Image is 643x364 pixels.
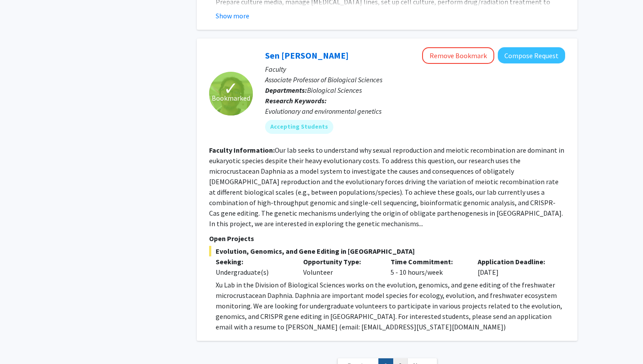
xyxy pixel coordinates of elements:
[216,256,290,267] p: Seeking:
[265,96,327,105] b: Research Keywords:
[7,325,37,357] iframe: Chat
[303,256,377,267] p: Opportunity Type:
[265,74,565,85] p: Associate Professor of Biological Sciences
[265,106,565,116] div: Evolutionary and environmental genetics
[209,233,565,244] p: Open Projects
[216,267,290,277] div: Undergraduate(s)
[212,93,250,103] span: Bookmarked
[224,84,238,93] span: ✓
[216,280,565,332] p: Xu Lab in the Division of Biological Sciences works on the evolution, genomics, and gene editing ...
[265,120,333,134] mat-chip: Accepting Students
[391,256,465,267] p: Time Commitment:
[307,86,362,94] span: Biological Sciences
[265,50,349,61] a: Sen [PERSON_NAME]
[478,256,552,267] p: Application Deadline:
[471,256,559,277] div: [DATE]
[209,146,564,228] fg-read-more: Our lab seeks to understand why sexual reproduction and meiotic recombination are dominant in euk...
[209,246,565,256] span: Evolution, Genomics, and Gene Editing in [GEOGRAPHIC_DATA]
[265,64,565,74] p: Faculty
[216,10,249,21] button: Show more
[265,86,307,94] b: Departments:
[384,256,472,277] div: 5 - 10 hours/week
[422,47,494,64] button: Remove Bookmark
[297,256,384,277] div: Volunteer
[498,47,565,63] button: Compose Request to Sen Xu
[209,146,275,154] b: Faculty Information:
